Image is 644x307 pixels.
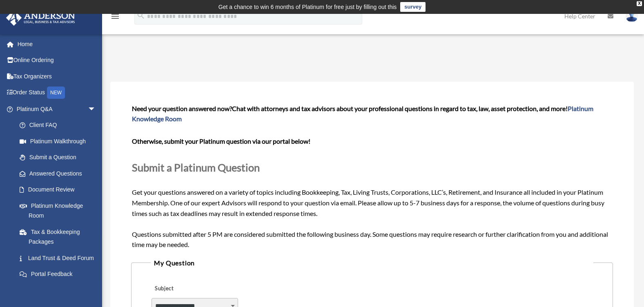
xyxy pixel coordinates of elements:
[151,257,593,269] legend: My Question
[11,165,108,182] a: Answered Questions
[11,133,108,149] a: Platinum Walkthrough
[47,87,65,99] div: NEW
[218,2,397,12] div: Get a chance to win 6 months of Platinum for free just by filling out this
[110,14,120,21] a: menu
[110,11,120,21] i: menu
[132,105,593,123] span: Chat with attorneys and tax advisors about your professional questions in regard to tax, law, ass...
[11,117,108,133] a: Client FAQ
[400,2,426,12] a: survey
[6,52,108,69] a: Online Ordering
[4,10,78,26] img: Anderson Advisors Platinum Portal
[132,105,612,249] span: Get your questions answered on a variety of topics including Bookkeeping, Tax, Living Trusts, Cor...
[11,224,108,250] a: Tax & Bookkeeping Packages
[11,250,108,266] a: Land Trust & Deed Forum
[136,11,145,20] i: search
[626,10,638,22] img: User Pic
[11,198,108,224] a: Platinum Knowledge Room
[11,149,104,166] a: Submit a Question
[152,283,229,294] label: Subject
[11,266,108,283] a: Portal Feedback
[132,137,310,145] b: Otherwise, submit your Platinum question via our portal below!
[132,105,232,112] span: Need your question answered now?
[6,85,108,101] a: Order StatusNEW
[637,1,642,6] div: close
[132,161,260,174] span: Submit a Platinum Question
[88,101,104,118] span: arrow_drop_down
[6,101,108,117] a: Platinum Q&Aarrow_drop_down
[6,68,108,85] a: Tax Organizers
[11,182,108,198] a: Document Review
[6,36,108,52] a: Home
